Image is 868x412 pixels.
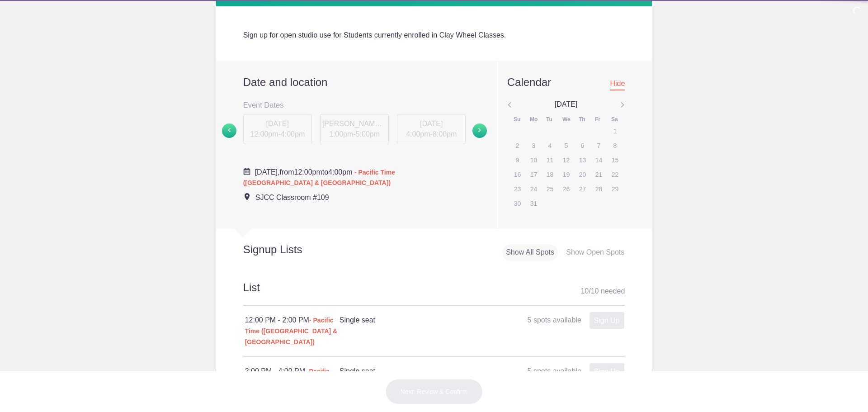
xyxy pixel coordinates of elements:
[620,99,625,111] img: Angle left gray
[502,244,558,261] div: Show All Spots
[575,182,590,195] div: 27
[510,153,525,166] div: 9
[514,116,521,123] div: Su
[608,182,623,195] div: 29
[526,167,541,181] div: 17
[255,168,280,176] span: [DATE],
[510,182,525,195] div: 23
[559,153,574,166] div: 12
[608,167,623,181] div: 22
[528,316,581,324] span: 5 spots available
[340,315,481,326] h4: Single seat
[245,317,338,346] span: - Pacific Time ([GEOGRAPHIC_DATA] & [GEOGRAPHIC_DATA])
[608,124,623,137] div: 1
[555,100,577,108] span: [DATE]
[530,116,537,123] div: Mo
[340,366,481,377] h4: Single seat
[559,167,574,181] div: 19
[245,366,340,398] div: 2:00 PM - 4:00 PM
[243,30,625,41] div: Sign up for open studio use for Students currently enrolled in Clay Wheel Classes.
[589,287,590,295] span: /
[507,99,512,111] img: Angle left gray
[294,168,322,176] span: 12:00pm
[526,182,541,195] div: 24
[510,138,525,152] div: 2
[559,182,574,195] div: 26
[216,243,362,256] h2: Signup Lists
[595,116,602,123] div: Fr
[243,76,466,89] h2: Date and location
[243,280,625,306] h2: List
[579,116,586,123] div: Th
[608,138,623,152] div: 8
[562,244,628,261] div: Show Open Spots
[526,196,541,210] div: 31
[528,367,581,375] span: 5 spots available
[562,116,570,123] div: We
[245,193,250,200] img: Event location
[542,182,557,195] div: 25
[580,284,625,298] div: 10 10 needed
[245,315,340,347] div: 12:00 PM - 2:00 PM
[608,153,623,166] div: 15
[243,168,395,186] span: from to
[243,168,250,175] img: Cal purple
[243,98,466,112] h3: Event Dates
[611,116,618,123] div: Sa
[255,194,329,201] span: SJCC Classroom #109
[328,168,352,176] span: 4:00pm
[526,138,541,152] div: 3
[386,379,483,404] button: Next: Review & Confirm
[542,153,557,166] div: 11
[526,153,541,166] div: 10
[559,138,574,152] div: 5
[542,167,557,181] div: 18
[546,116,553,123] div: Tu
[591,167,606,181] div: 21
[510,167,525,181] div: 16
[610,80,625,90] span: Hide
[591,138,606,152] div: 7
[575,138,590,152] div: 6
[510,196,525,210] div: 30
[591,153,606,166] div: 14
[575,167,590,181] div: 20
[507,76,551,89] div: Calendar
[591,182,606,195] div: 28
[542,138,557,152] div: 4
[575,153,590,166] div: 13
[243,169,395,186] span: - Pacific Time ([GEOGRAPHIC_DATA] & [GEOGRAPHIC_DATA])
